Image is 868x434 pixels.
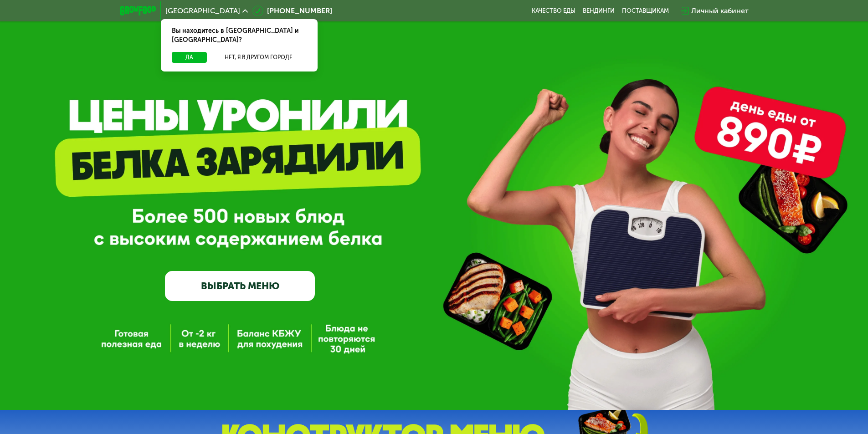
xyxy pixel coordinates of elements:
[172,52,207,63] button: Да
[165,7,240,15] span: [GEOGRAPHIC_DATA]
[691,5,749,16] div: Личный кабинет
[252,5,332,16] a: [PHONE_NUMBER]
[532,7,575,15] a: Качество еды
[211,52,307,63] button: Нет, я в другом городе
[622,7,669,15] div: поставщикам
[583,7,615,15] a: Вендинги
[161,19,318,52] div: Вы находитесь в [GEOGRAPHIC_DATA] и [GEOGRAPHIC_DATA]?
[165,271,315,301] a: ВЫБРАТЬ МЕНЮ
